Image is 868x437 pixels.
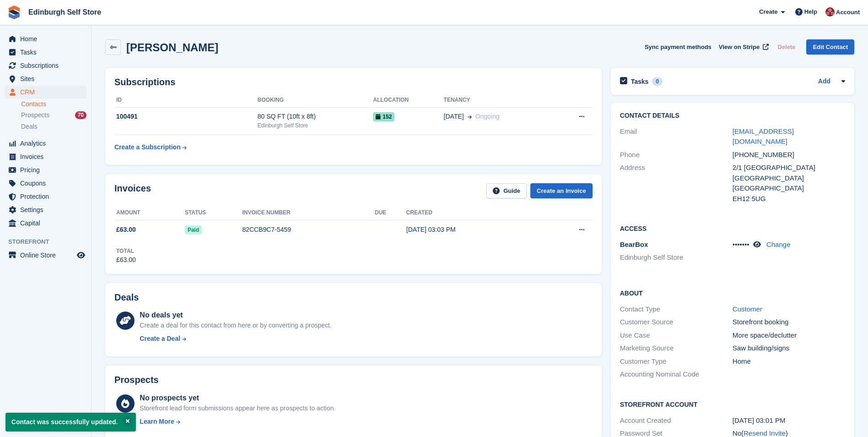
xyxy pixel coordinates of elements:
div: Contact Type [620,304,733,315]
div: Customer Source [620,317,733,328]
div: 70 [75,111,86,119]
a: Customer [733,305,762,313]
div: Storefront lead form submissions appear here as prospects to action. [140,404,335,413]
div: Edinburgh Self Store [258,121,373,130]
a: [EMAIL_ADDRESS][DOMAIN_NAME] [733,127,794,146]
div: Account Created [620,415,733,426]
div: Learn More [140,417,174,426]
a: menu [5,150,86,163]
div: [GEOGRAPHIC_DATA] [733,183,845,194]
span: Subscriptions [20,59,75,72]
a: Guide [486,183,527,198]
th: Created [406,206,540,220]
a: Edit Contact [806,39,854,55]
a: menu [5,137,86,150]
div: Accounting Nominal Code [620,369,733,380]
span: £63.00 [116,225,136,235]
a: Edinburgh Self Store [25,5,105,20]
span: Ongoing [475,113,500,120]
div: Saw building/signs [733,343,845,354]
div: [DATE] 03:01 PM [733,415,845,426]
div: [DATE] 03:03 PM [406,225,540,235]
a: Add [818,76,830,87]
h2: Prospects [114,375,159,385]
span: Tasks [20,46,75,59]
a: menu [5,217,86,229]
div: Storefront booking [733,317,845,328]
th: Status [185,206,243,220]
div: Create a Deal [140,334,180,344]
th: Allocation [373,93,443,108]
th: ID [114,93,258,108]
h2: [PERSON_NAME] [126,41,218,54]
div: £63.00 [116,255,136,265]
div: Address [620,163,733,204]
a: View on Stripe [715,39,771,55]
a: menu [5,86,86,98]
div: No prospects yet [140,393,335,404]
div: Marketing Source [620,343,733,354]
th: Booking [258,93,373,108]
div: 0 [652,77,663,86]
div: 2/1 [GEOGRAPHIC_DATA] [733,163,845,173]
a: menu [5,72,86,85]
div: No deals yet [140,310,331,321]
a: menu [5,164,86,176]
span: Help [804,7,817,16]
span: Protection [20,190,75,203]
th: Tenancy [444,93,555,108]
h2: Invoices [114,183,151,198]
img: Lucy Michalec [825,7,835,16]
a: menu [5,249,86,262]
span: Deals [21,122,38,131]
h2: Storefront Account [620,399,845,409]
div: Customer Type [620,356,733,367]
li: Edinburgh Self Store [620,252,733,263]
h2: Deals [114,292,139,303]
span: Create [759,7,777,16]
a: Change [766,240,791,248]
span: Sites [20,72,75,85]
h2: Access [620,224,845,233]
div: Phone [620,150,733,160]
span: ••••••• [733,240,749,248]
div: Email [620,126,733,147]
div: 100491 [114,112,258,121]
div: More space/declutter [733,330,845,341]
span: Analytics [20,137,75,150]
a: menu [5,46,86,59]
span: View on Stripe [719,43,760,52]
div: Home [733,356,845,367]
span: 152 [373,112,394,121]
span: Prospects [21,111,49,120]
span: Paid [185,225,202,235]
th: Invoice number [242,206,375,220]
a: menu [5,203,86,216]
div: Use Case [620,330,733,341]
a: Preview store [75,250,86,261]
div: [GEOGRAPHIC_DATA] [733,173,845,184]
th: Amount [114,206,185,220]
h2: Subscriptions [114,77,593,87]
div: 82CCB9C7-5459 [242,225,375,235]
div: Total [116,247,136,255]
a: Create a Subscription [114,139,187,156]
p: Contact was successfully updated. [5,413,136,432]
span: Pricing [20,164,75,176]
h2: Tasks [631,77,649,86]
div: 80 SQ FT (10ft x 8ft) [258,112,373,121]
span: Home [20,33,75,45]
a: menu [5,59,86,72]
h2: Contact Details [620,112,845,120]
a: Deals [21,122,86,131]
h2: About [620,288,845,297]
span: Invoices [20,150,75,163]
span: Coupons [20,177,75,190]
a: Resend Invite [744,429,786,437]
div: Create a deal for this contact from here or by converting a prospect. [140,321,331,330]
a: menu [5,190,86,203]
a: Create a Deal [140,334,331,344]
span: Online Store [20,249,75,262]
div: EH12 5UG [733,194,845,204]
button: Delete [774,39,799,55]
